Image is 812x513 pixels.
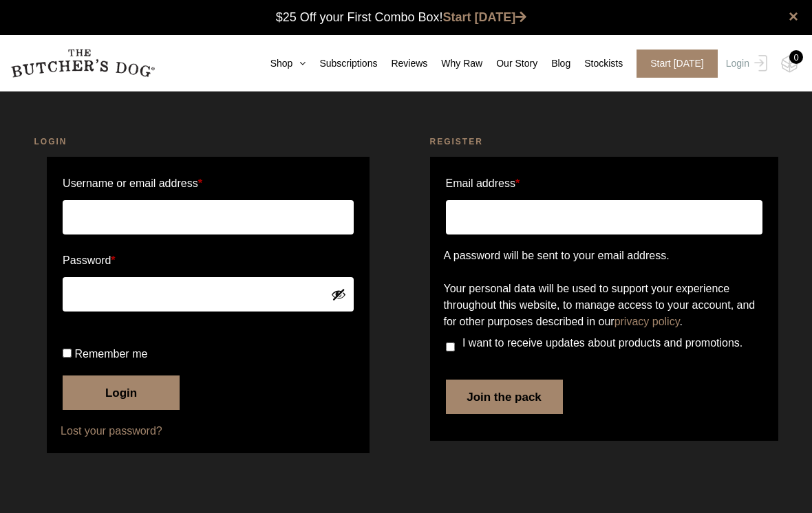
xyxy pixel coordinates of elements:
[781,55,798,73] img: TBD_Cart-Empty.png
[570,56,623,71] a: Stockists
[61,423,356,439] a: Lost your password?
[462,337,742,349] span: I want to receive updates about products and promotions.
[537,56,570,71] a: Blog
[427,56,482,71] a: Why Raw
[482,56,537,71] a: Our Story
[446,342,455,351] input: I want to receive updates about products and promotions.
[63,349,72,358] input: Remember me
[615,316,680,327] a: privacy policy
[623,50,723,78] a: Start [DATE]
[63,375,180,410] button: Login
[331,287,346,302] button: Show password
[63,250,354,272] label: Password
[446,380,563,414] button: Join the pack
[443,10,527,24] a: Start [DATE]
[637,50,718,78] span: Start [DATE]
[444,248,765,264] p: A password will be sent to your email address.
[75,348,148,360] span: Remember me
[430,135,778,149] h2: Register
[377,56,427,71] a: Reviews
[789,50,803,64] div: 0
[789,8,798,25] a: close
[723,50,767,78] a: Login
[306,56,377,71] a: Subscriptions
[444,281,765,330] p: Your personal data will be used to support your experience throughout this website, to manage acc...
[34,135,383,149] h2: Login
[257,56,306,71] a: Shop
[446,173,520,195] label: Email address
[63,173,354,195] label: Username or email address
